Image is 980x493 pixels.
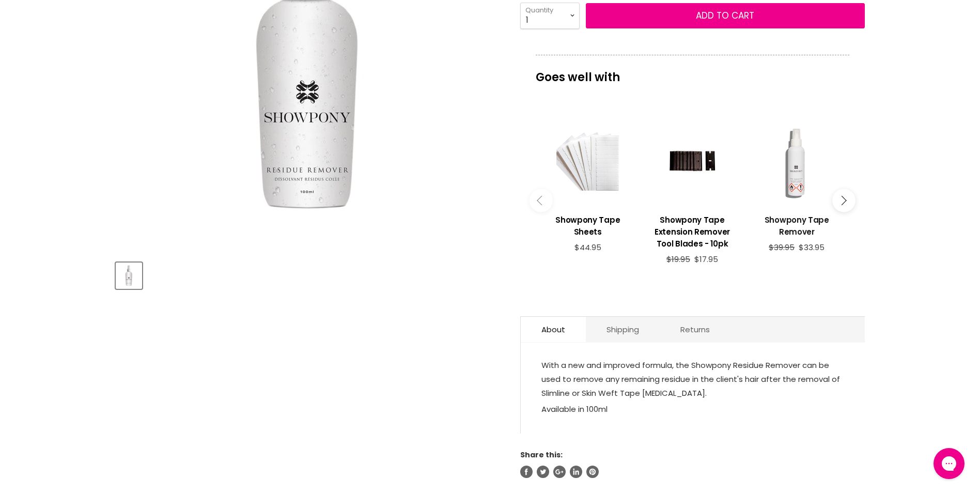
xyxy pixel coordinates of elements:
aside: Share this: [520,450,865,478]
button: Add to cart [586,3,865,29]
span: $39.95 [769,242,795,253]
span: $17.95 [694,254,718,265]
a: View product:Showpony Tape Remover [750,206,844,243]
span: $33.95 [799,242,825,253]
iframe: Gorgias live chat messenger [928,444,970,483]
span: Available in 100ml [541,404,608,414]
p: Goes well with [536,55,849,89]
div: Product thumbnails [114,259,503,289]
a: View product:Showpony Tape Extension Remover Tool Blades - 10pk [645,206,739,255]
h3: Showpony Tape Extension Remover Tool Blades - 10pk [645,214,739,250]
a: View product:Showpony Tape Sheets [541,206,635,243]
h3: Showpony Tape Remover [750,214,844,238]
h3: Showpony Tape Sheets [541,214,635,238]
span: Share this: [520,450,563,460]
span: With a new and improved formula, the Showpony Residue Remover can be used to remove any remaining... [541,360,840,398]
span: $44.95 [574,242,601,253]
span: Add to cart [696,9,754,22]
a: Returns [660,317,730,342]
select: Quantity [520,3,580,28]
img: Showpony Showpony Residue Remover [117,264,141,288]
a: About [521,317,586,342]
button: Showpony Showpony Residue Remover [116,263,142,289]
a: Shipping [586,317,660,342]
span: $19.95 [666,254,690,265]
